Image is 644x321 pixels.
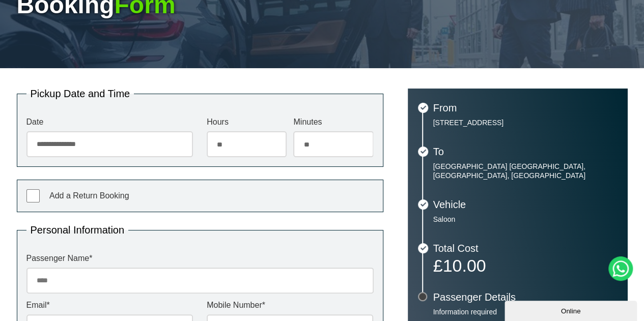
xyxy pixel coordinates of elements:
h3: Passenger Details [433,292,618,302]
label: Hours [207,118,287,126]
span: 10.00 [442,256,486,275]
label: Passenger Name [26,254,374,262]
h3: From [433,103,618,113]
label: Minutes [293,118,373,126]
p: [GEOGRAPHIC_DATA] [GEOGRAPHIC_DATA], [GEOGRAPHIC_DATA], [GEOGRAPHIC_DATA] [433,162,618,180]
label: Date [26,118,193,126]
span: Add a Return Booking [49,191,129,200]
label: Email [26,301,193,309]
iframe: chat widget [505,299,639,321]
p: Information required [433,307,618,316]
h3: Total Cost [433,243,618,253]
h3: Vehicle [433,199,618,210]
legend: Personal Information [26,225,129,235]
legend: Pickup Date and Time [26,89,134,99]
h3: To [433,147,618,157]
p: £ [433,258,618,273]
label: Mobile Number [207,301,373,309]
input: Add a Return Booking [26,189,40,202]
p: [STREET_ADDRESS] [433,118,618,127]
p: Saloon [433,215,618,224]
